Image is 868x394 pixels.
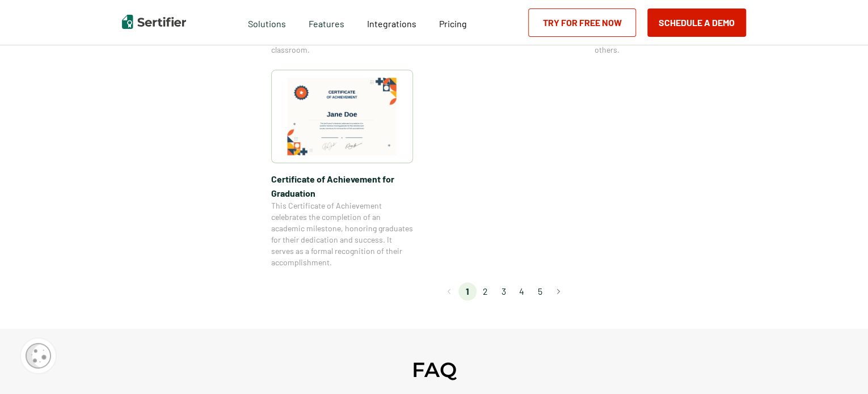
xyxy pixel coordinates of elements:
li: page 3 [495,282,513,300]
span: This Certificate of Achievement celebrates the completion of an academic milestone, honoring grad... [271,200,413,268]
span: Certificate of Achievement for Graduation [271,172,413,200]
span: Pricing [439,18,467,29]
a: Try for Free Now [528,9,636,37]
span: Solutions [248,15,286,29]
img: Cookie Popup Icon [26,343,51,368]
li: page 2 [477,282,495,300]
li: page 4 [513,282,531,300]
img: Certificate of Achievement for Graduation [287,78,397,155]
button: Go to next page [549,282,567,300]
span: Features [309,15,344,29]
span: Integrations [367,18,416,29]
button: Schedule a Demo [647,9,746,37]
li: page 5 [531,282,549,300]
iframe: Chat Widget [811,340,868,394]
img: Sertifier | Digital Credentialing Platform [122,15,186,29]
button: Go to previous page [440,282,458,300]
a: Integrations [367,15,416,29]
li: page 1 [458,282,477,300]
a: Certificate of Achievement for GraduationCertificate of Achievement for GraduationThis Certificat... [271,70,413,268]
a: Pricing [439,15,467,29]
h2: FAQ [412,357,457,382]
